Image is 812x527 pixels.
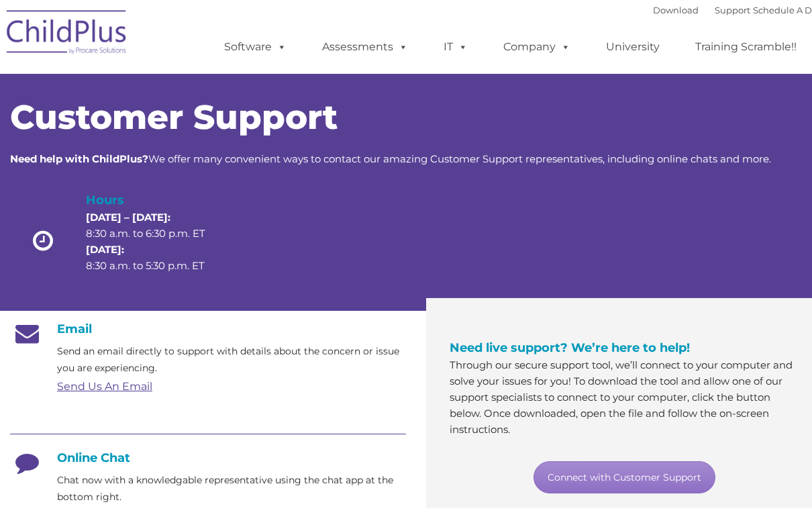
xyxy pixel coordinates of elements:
p: 8:30 a.m. to 6:30 p.m. ET 8:30 a.m. to 5:30 p.m. ET [86,209,224,274]
strong: [DATE] – [DATE]: [86,211,170,224]
a: Software [211,34,300,60]
span: We offer many convenient ways to contact our amazing Customer Support representatives, including ... [10,152,771,165]
span: Customer Support [10,97,338,138]
h4: Online Chat [10,450,406,465]
span: Need live support? We’re here to help! [450,340,690,355]
p: Through our secure support tool, we’ll connect to your computer and solve your issues for you! To... [450,357,799,438]
a: Assessments [309,34,421,60]
a: Training Scramble!! [682,34,810,60]
strong: [DATE]: [86,243,124,256]
p: Chat now with a knowledgable representative using the chat app at the bottom right. [57,472,406,506]
a: Download [653,5,699,15]
strong: Need help with ChildPlus? [10,152,148,165]
a: Support [715,5,750,15]
p: Send an email directly to support with details about the concern or issue you are experiencing. [57,343,406,377]
h4: Hours [86,191,224,209]
a: Send Us An Email [57,380,152,393]
a: Company [490,34,584,60]
a: IT [430,34,481,60]
a: University [593,34,673,60]
h4: Email [10,322,406,336]
a: Connect with Customer Support [534,461,715,493]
